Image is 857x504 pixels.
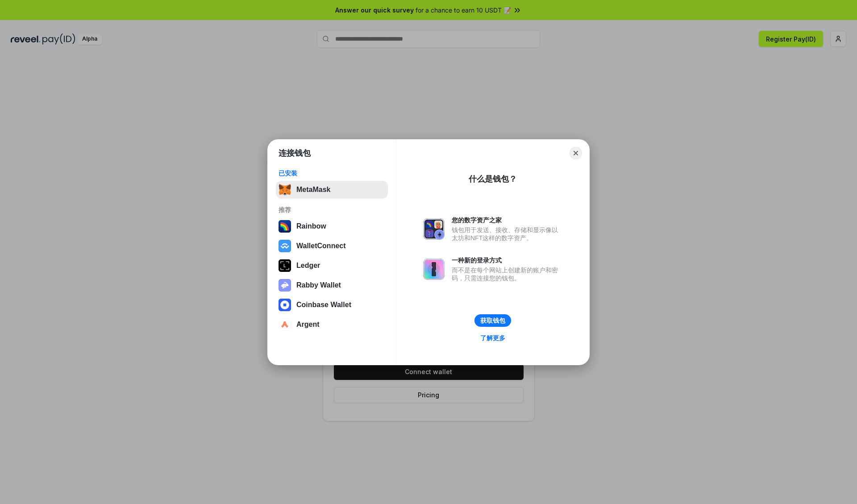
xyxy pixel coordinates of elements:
[279,240,291,252] img: svg+xml,%3Csvg%20width%3D%2228%22%20height%3D%2228%22%20viewBox%3D%220%200%2028%2028%22%20fill%3D...
[276,296,388,314] button: Coinbase Wallet
[452,256,562,264] div: 一种新的登录方式
[279,259,291,272] img: svg+xml,%3Csvg%20xmlns%3D%22http%3A%2F%2Fwww.w3.org%2F2000%2Fsvg%22%20width%3D%2228%22%20height%3...
[279,299,291,311] img: svg+xml,%3Csvg%20width%3D%2228%22%20height%3D%2228%22%20viewBox%3D%220%200%2028%2028%22%20fill%3D...
[279,279,291,292] img: svg+xml,%3Csvg%20xmlns%3D%22http%3A%2F%2Fwww.w3.org%2F2000%2Fsvg%22%20fill%3D%22none%22%20viewBox...
[570,147,582,159] button: Close
[480,334,505,342] div: 了解更多
[452,266,562,282] div: 而不是在每个网站上创建新的账户和密码，只需连接您的钱包。
[276,181,388,199] button: MetaMask
[452,226,562,242] div: 钱包用于发送、接收、存储和显示像以太坊和NFT这样的数字资产。
[480,317,505,325] div: 获取钱包
[279,206,385,214] div: 推荐
[423,258,445,280] img: svg+xml,%3Csvg%20xmlns%3D%22http%3A%2F%2Fwww.w3.org%2F2000%2Fsvg%22%20fill%3D%22none%22%20viewBox...
[296,281,341,289] div: Rabby Wallet
[469,174,517,184] div: 什么是钱包？
[452,216,562,224] div: 您的数字资产之家
[276,276,388,294] button: Rabby Wallet
[276,257,388,275] button: Ledger
[279,220,291,233] img: svg+xml,%3Csvg%20width%3D%22120%22%20height%3D%22120%22%20viewBox%3D%220%200%20120%20120%22%20fil...
[279,148,311,158] h1: 连接钱包
[276,217,388,235] button: Rainbow
[279,183,291,196] img: svg+xml,%3Csvg%20fill%3D%22none%22%20height%3D%2233%22%20viewBox%3D%220%200%2035%2033%22%20width%...
[296,222,326,230] div: Rainbow
[296,242,346,250] div: WalletConnect
[276,237,388,255] button: WalletConnect
[296,262,320,270] div: Ledger
[423,218,445,240] img: svg+xml,%3Csvg%20xmlns%3D%22http%3A%2F%2Fwww.w3.org%2F2000%2Fsvg%22%20fill%3D%22none%22%20viewBox...
[475,332,511,344] a: 了解更多
[276,316,388,333] button: Argent
[296,321,320,329] div: Argent
[279,169,385,177] div: 已安装
[474,314,511,327] button: 获取钱包
[296,301,351,309] div: Coinbase Wallet
[279,318,291,331] img: svg+xml,%3Csvg%20width%3D%2228%22%20height%3D%2228%22%20viewBox%3D%220%200%2028%2028%22%20fill%3D...
[296,186,330,194] div: MetaMask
